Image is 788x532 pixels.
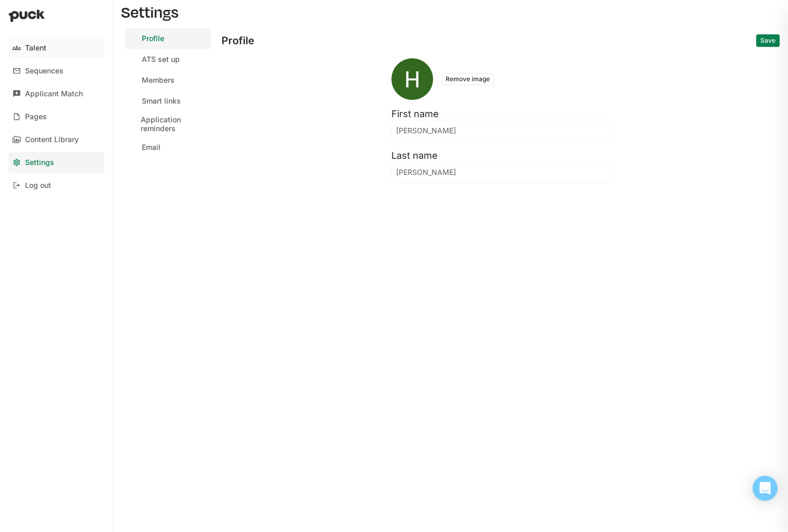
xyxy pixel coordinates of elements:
div: Application reminders [141,116,207,133]
a: Profile [125,28,211,49]
a: Talent [8,37,104,58]
a: Application reminders [125,111,211,137]
a: ATS set up [125,49,211,70]
div: Sequences [25,67,64,75]
a: Applicant Match [8,83,104,104]
a: Content Library [8,129,104,150]
label: First name [391,108,439,119]
a: Pages [8,106,104,127]
a: Members [125,70,211,91]
div: Email [142,143,161,152]
button: Save [756,34,780,47]
div: ATS set up [142,55,180,64]
div: Content Library [25,135,79,144]
div: Talent [25,44,46,53]
input: First name [392,120,610,141]
div: Settings [25,158,54,167]
img: mEF7dJkf.300.jpg [391,58,433,100]
div: Open Intercom Messenger [753,476,778,501]
a: Settings [8,152,104,173]
a: Smart links [125,91,211,111]
div: Members [142,76,175,85]
div: Profile [221,28,254,53]
a: Email [125,137,211,158]
div: Pages [25,112,47,121]
div: Smart links [142,97,181,106]
div: Profile [142,34,164,43]
div: Log out [25,181,51,190]
label: Last name [391,150,438,161]
div: Applicant Match [25,90,83,98]
input: Last name [392,162,610,183]
a: Sequences [8,60,104,81]
button: Remove image [441,73,494,85]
